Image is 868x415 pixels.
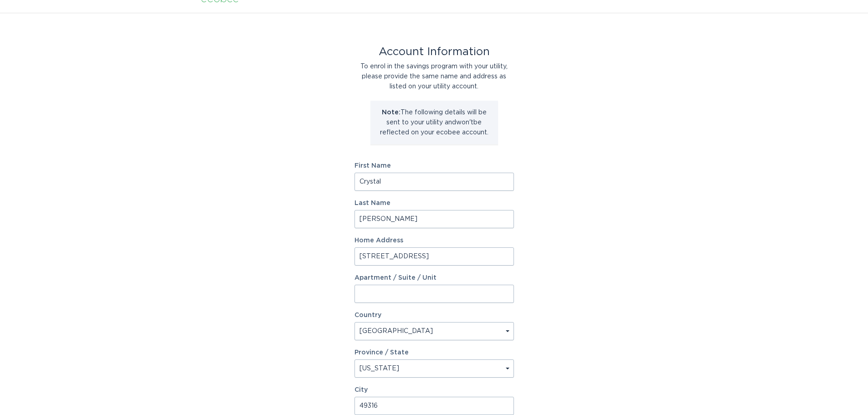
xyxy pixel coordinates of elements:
[377,108,491,138] p: The following details will be sent to your utility and won't be reflected on your ecobee account.
[354,47,514,57] div: Account Information
[354,200,514,206] label: Last Name
[354,61,514,92] div: To enrol in the savings program with your utility, please provide the same name and address as li...
[354,275,514,281] label: Apartment / Suite / Unit
[354,387,514,393] label: City
[354,163,514,169] label: First Name
[382,109,401,116] strong: Note:
[354,237,514,244] label: Home Address
[354,312,381,318] label: Country
[354,349,409,356] label: Province / State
